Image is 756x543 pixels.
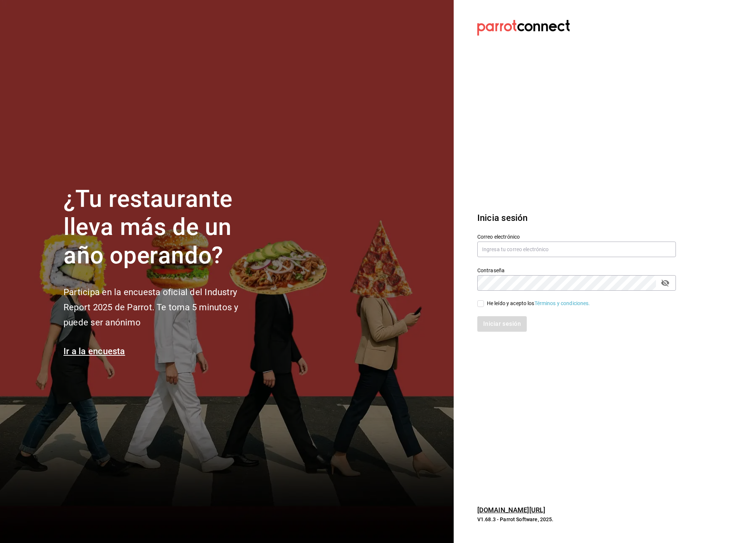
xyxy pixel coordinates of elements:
label: Contraseña [477,267,676,273]
input: Ingresa tu correo electrónico [477,242,676,257]
h2: Participa en la encuesta oficial del Industry Report 2025 de Parrot. Te toma 5 minutos y puede se... [63,285,263,330]
a: [DOMAIN_NAME][URL] [477,506,545,514]
div: He leído y acepto los [487,300,590,307]
h1: ¿Tu restaurante lleva más de un año operando? [63,185,263,270]
p: V1.68.3 - Parrot Software, 2025. [477,516,676,523]
button: passwordField [659,277,671,289]
a: Términos y condiciones. [535,300,590,306]
h3: Inicia sesión [477,211,676,225]
label: Correo electrónico [477,234,676,239]
a: Ir a la encuesta [63,346,125,356]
